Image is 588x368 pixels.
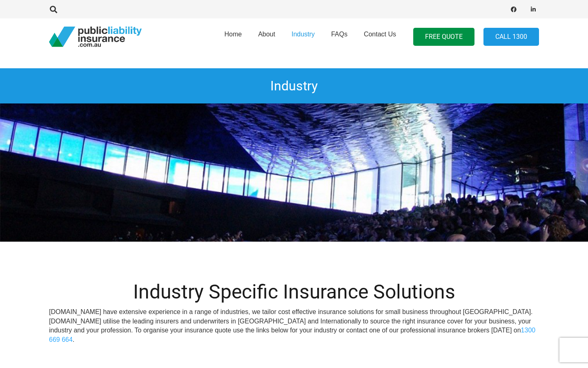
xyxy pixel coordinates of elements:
[508,4,519,15] a: Facebook
[224,31,242,38] span: Home
[49,307,539,344] p: [DOMAIN_NAME] have extensive experience in a range of industries, we tailor cost effective insura...
[356,16,404,58] a: Contact Us
[49,280,539,304] h1: Industry Specific Insurance Solutions
[49,327,535,343] a: 1300 669 664
[283,16,323,58] a: Industry
[331,31,347,38] span: FAQs
[45,6,62,13] a: Search
[250,16,283,58] a: About
[216,16,250,58] a: Home
[483,28,539,46] a: Call 1300
[364,31,396,38] span: Contact Us
[413,28,474,46] a: FREE QUOTE
[258,31,275,38] span: About
[49,27,142,47] a: pli_logotransparent
[323,16,356,58] a: FAQs
[528,4,539,15] a: LinkedIn
[292,31,315,38] span: Industry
